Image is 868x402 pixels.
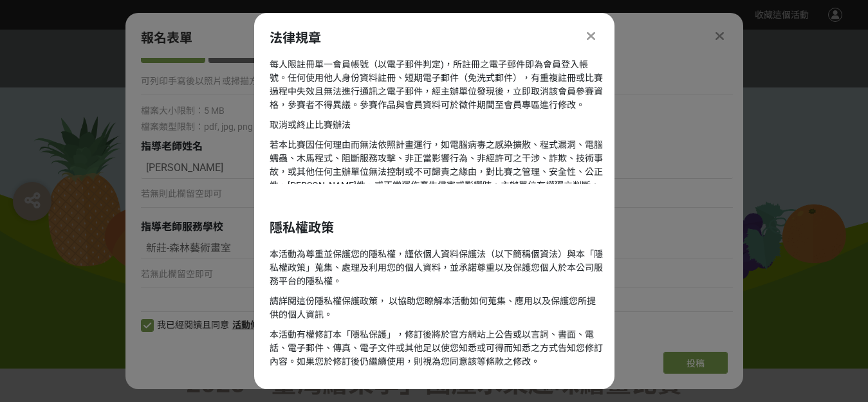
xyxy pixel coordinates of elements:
[141,41,205,63] button: 選擇檔案
[270,218,604,237] div: 隱私權政策
[141,30,192,46] span: 報名表單
[270,58,604,112] p: 每人限註冊單一會員帳號（以電子郵件判定)，所註冊之電子郵件即為會員登入帳號。任何使用他人身份資料註冊、短期電子郵件（免洗式郵件），有重複註冊或比賽過程中失效且無法進行通訊之電子郵件，經主辦單位發...
[270,328,604,369] p: 本活動有權修訂本「隱私保護」，修訂後將於官方網站上公告或以言詞、書面、電話、電子郵件、傳真、電子文件或其他足以使您知悉或可得而知悉之方式告知您修訂內容。如果您於修訂後仍繼續使用，則視為您同意該等...
[270,28,604,48] div: 法律規章
[141,187,733,201] p: 若無則此欄留空即可
[141,105,225,116] span: 檔案大小限制：5 MB
[113,369,756,399] h1: 2025「臺灣繪果季」國產水果趣味繪畫比賽
[270,118,604,132] p: 取消或終止比賽辦法
[270,138,604,219] p: 若本比賽因任何理由而無法依照計畫運行，如電腦病毒之感染擴散、程式漏洞、電腦蠕蟲、木馬程式、阻斷服務攻擊、非正當影響行為、非經許可之干涉、詐欺、技術事故，或其他任何主辦單位無法控制或不可歸責之緣由...
[270,295,604,322] p: 請詳閱這份隱私權保護政策， 以協助您瞭解本活動如何蒐集、應用以及保護您所提供的個人資訊。
[141,268,733,281] p: 若無此欄留空即可
[755,10,809,20] span: 收藏這個活動
[141,140,203,152] span: 指導老師姓名
[157,320,229,330] span: 我已經閱讀且同意
[141,221,223,233] span: 指導老師服務學校
[208,41,273,63] button: 移除檔案
[270,248,604,288] p: 本活動為尊重並保護您的隱私權，謹依個人資料保護法（以下簡稱個資法）與本「隱私權政策」蒐集、處理及利用您的個人資料，並承諾尊重以及保護您個人於本公司服務平台的隱私權。
[141,75,733,88] p: 可列印手寫後以照片或掃描方式上傳
[663,352,728,374] button: 投稿
[687,358,705,369] span: 投稿
[141,122,253,132] span: 檔案類型限制：pdf, jpg, png
[232,320,313,330] a: 活動條款及隱私聲明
